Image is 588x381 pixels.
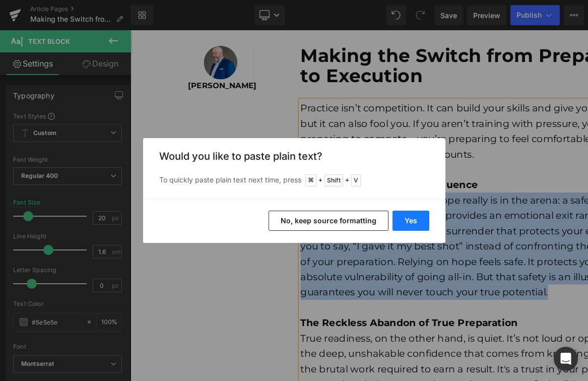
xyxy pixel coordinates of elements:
span: V [351,174,361,186]
strong: [PERSON_NAME] [60,53,133,62]
span: Shift [324,174,343,186]
p: To quickly paste plain text next time, press [159,174,429,186]
span: + [318,175,322,185]
strong: The Reckless Abandon of True Preparation [179,301,407,313]
font: Let's be honest about what hope really is in the arena: a safety net. It’s the story you tell you... [179,172,547,281]
span: + [345,175,349,185]
div: Open Intercom Messenger [554,347,578,371]
font: Practice isn’t competition. It can build your skills and give you confidence, but it can also foo... [179,76,549,136]
button: No, keep source formatting [269,211,388,231]
h3: Would you like to paste plain text? [159,150,429,162]
button: Yes [393,211,429,231]
b: Preparation Without Consequence [179,156,365,168]
b: Making the Switch from Preparation to Execution [179,15,549,59]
